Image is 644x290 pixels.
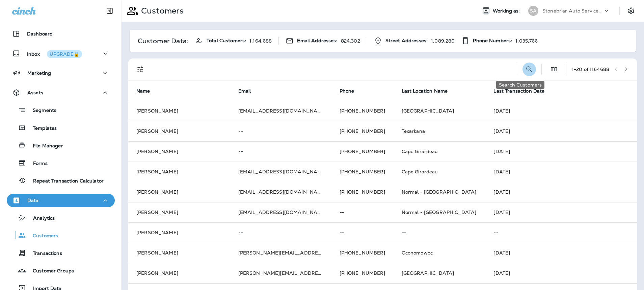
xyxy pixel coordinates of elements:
[341,38,360,44] p: 824,302
[493,88,544,94] span: Last Transaction Date
[547,63,561,76] button: Edit Fields
[50,52,79,56] div: UPGRADE🔒
[522,63,536,76] button: Search Customers
[485,162,637,182] td: [DATE]
[128,182,230,202] td: [PERSON_NAME]
[27,31,53,37] p: Dashboard
[7,47,115,60] button: InboxUPGRADE🔒
[27,90,43,95] p: Assets
[26,125,57,132] p: Templates
[128,222,230,243] td: [PERSON_NAME]
[230,243,331,263] td: [PERSON_NAME][EMAIL_ADDRESS][PERSON_NAME][DOMAIN_NAME]
[7,228,115,242] button: Customers
[331,101,394,121] td: [PHONE_NUMBER]
[485,182,637,202] td: [DATE]
[485,263,637,283] td: [DATE]
[493,230,629,235] p: --
[7,156,115,170] button: Forms
[7,194,115,207] button: Data
[26,178,104,185] p: Repeat Transaction Calculator
[136,88,150,94] span: Name
[249,38,272,44] p: 1,164,688
[230,162,331,182] td: [EMAIL_ADDRESS][DOMAIN_NAME]
[331,162,394,182] td: [PHONE_NUMBER]
[230,101,331,121] td: [EMAIL_ADDRESS][DOMAIN_NAME]
[402,250,433,256] span: Oconomowoc
[134,63,147,76] button: Filters
[385,38,428,44] span: Street Addresses:
[625,5,637,17] button: Settings
[100,4,119,18] button: Collapse Sidebar
[496,81,544,89] div: Search Customers
[207,38,246,44] span: Total Customers:
[485,141,637,162] td: [DATE]
[230,263,331,283] td: [PERSON_NAME][EMAIL_ADDRESS][PERSON_NAME][PERSON_NAME][DOMAIN_NAME]
[7,211,115,225] button: Analytics
[402,230,478,235] p: --
[528,6,538,16] div: SA
[331,243,394,263] td: [PHONE_NUMBER]
[138,6,184,16] p: Customers
[47,50,82,58] button: UPGRADE🔒
[26,143,63,149] p: File Manager
[7,103,115,117] button: Segments
[26,161,48,167] p: Forms
[7,246,115,260] button: Transactions
[340,88,354,94] span: Phone
[331,263,394,283] td: [PHONE_NUMBER]
[493,8,521,14] span: Working as:
[473,38,512,44] span: Phone Numbers:
[402,148,438,154] span: Cape Girardeau
[26,215,55,222] p: Analytics
[340,88,363,94] span: Phone
[230,202,331,222] td: [EMAIL_ADDRESS][DOMAIN_NAME]
[136,88,159,94] span: Name
[485,202,637,222] td: [DATE]
[128,202,230,222] td: [PERSON_NAME]
[515,38,538,44] p: 1,035,766
[402,108,454,114] span: [GEOGRAPHIC_DATA]
[238,88,251,94] span: Email
[485,121,637,141] td: [DATE]
[27,198,39,203] p: Data
[402,128,425,134] span: Texarkana
[7,86,115,99] button: Assets
[297,38,337,44] span: Email Addresses:
[331,182,394,202] td: [PHONE_NUMBER]
[128,243,230,263] td: [PERSON_NAME]
[402,209,477,215] span: Normal - [GEOGRAPHIC_DATA]
[7,121,115,135] button: Templates
[128,141,230,162] td: [PERSON_NAME]
[331,141,394,162] td: [PHONE_NUMBER]
[485,243,637,263] td: [DATE]
[27,50,82,57] p: Inbox
[340,230,385,235] p: --
[238,128,323,134] p: --
[572,67,609,72] div: 1 - 20 of 1164688
[238,149,323,154] p: --
[485,101,637,121] td: [DATE]
[26,268,74,274] p: Customer Groups
[230,182,331,202] td: [EMAIL_ADDRESS][DOMAIN_NAME]
[238,88,260,94] span: Email
[431,38,455,44] p: 1,089,280
[128,121,230,141] td: [PERSON_NAME]
[402,169,438,175] span: Cape Girardeau
[340,210,385,215] p: --
[128,162,230,182] td: [PERSON_NAME]
[7,66,115,80] button: Marketing
[27,70,51,76] p: Marketing
[26,107,56,114] p: Segments
[402,189,477,195] span: Normal - [GEOGRAPHIC_DATA]
[331,121,394,141] td: [PHONE_NUMBER]
[26,233,58,239] p: Customers
[402,270,454,276] span: [GEOGRAPHIC_DATA]
[542,8,603,14] p: Stonebriar Auto Services Group
[7,138,115,152] button: File Manager
[7,263,115,277] button: Customer Groups
[7,27,115,41] button: Dashboard
[7,173,115,188] button: Repeat Transaction Calculator
[26,250,62,257] p: Transactions
[493,88,553,94] span: Last Transaction Date
[238,230,323,235] p: --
